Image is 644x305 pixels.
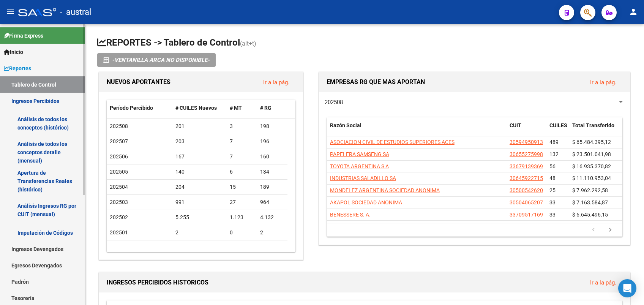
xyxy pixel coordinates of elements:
span: 33 [549,199,556,205]
datatable-header-cell: # RG [257,100,287,116]
span: 489 [549,139,559,145]
a: go to next page [603,226,617,234]
div: 201 [175,122,224,131]
span: 33 [549,212,556,218]
span: Total Transferido [572,122,614,128]
span: $ 7.163.584,87 [572,199,608,205]
datatable-header-cell: Total Transferido [569,117,622,142]
span: $ 7.962.292,58 [572,187,608,193]
a: Ir a la pág. [263,79,289,86]
span: # RG [260,105,271,111]
span: 202508 [110,123,128,129]
div: 27 [230,198,254,207]
span: 202503 [110,199,128,205]
div: 189 [260,183,284,191]
a: Ir a la pág. [590,79,616,86]
i: -VENTANILLA ARCA NO DISPONIBLE- [112,53,210,67]
span: (alt+t) [240,40,256,47]
span: BENESSERE S. A. [330,212,371,218]
span: PAPELERA SAMSENG SA [330,151,389,157]
h1: REPORTES -> Tablero de Control [97,36,632,50]
span: # CUILES Nuevos [175,105,217,111]
span: 202504 [110,184,128,190]
button: Ir a la pág. [584,75,622,89]
span: 30594950913 [510,139,543,145]
div: 198 [260,122,284,131]
span: 48 [549,175,556,181]
span: CUILES [549,122,567,128]
span: NUEVOS APORTANTES [107,78,170,85]
button: Ir a la pág. [584,275,622,289]
div: 991 [175,198,224,207]
div: 167 [175,152,224,161]
span: ASOCIACION CIVIL DE ESTUDIOS SUPERIORES ACES [330,139,455,145]
span: 202502 [110,214,128,220]
div: Open Intercom Messenger [618,279,636,297]
button: Ir a la pág. [257,75,295,89]
span: INGRESOS PERCIBIDOS HISTORICOS [107,279,208,286]
span: MONDELEZ ARGENTINA SOCIEDAD ANONIMA [330,187,440,193]
div: 3 [230,122,254,131]
span: 56 [549,163,556,169]
div: 15 [230,183,254,191]
span: 202505 [110,169,128,175]
div: 6 [230,168,254,176]
span: $ 6.645.496,15 [572,212,608,218]
mat-icon: person [629,7,638,16]
div: 7 [230,137,254,146]
span: $ 16.935.370,82 [572,163,611,169]
datatable-header-cell: CUILES [546,117,569,142]
a: Ir a la pág. [590,279,616,286]
span: # MT [230,105,242,111]
span: Período Percibido [110,105,153,111]
div: 140 [175,168,224,176]
div: 0 [230,228,254,237]
div: 203 [175,137,224,146]
div: 160 [260,152,284,161]
span: 202507 [110,138,128,144]
span: 30655275998 [510,151,543,157]
span: 30504065207 [510,199,543,205]
datatable-header-cell: CUIT [507,117,546,142]
div: 1.123 [230,213,254,222]
span: Inicio [4,48,23,56]
span: Reportes [4,64,31,73]
datatable-header-cell: # MT [227,100,257,116]
span: - austral [60,4,91,21]
span: $ 65.484.395,12 [572,139,611,145]
div: 2 [260,228,284,237]
span: 202501 [110,229,128,235]
span: 132 [549,151,559,157]
span: 30645922715 [510,175,543,181]
span: AKAPOL SOCIEDAD ANONIMA [330,199,402,205]
span: INDUSTRIAS SALADILLO SA [330,175,396,181]
span: EMPRESAS RG QUE MAS APORTAN [327,78,425,85]
mat-icon: menu [6,7,15,16]
div: 7 [230,152,254,161]
div: 196 [260,137,284,146]
span: Razón Social [330,122,361,128]
span: $ 11.110.953,04 [572,175,611,181]
span: 25 [549,187,556,193]
span: TOYOTA ARGENTINA S A [330,163,389,169]
a: go to previous page [586,226,601,234]
div: 4.132 [260,213,284,222]
span: 33709517169 [510,212,543,218]
div: 134 [260,168,284,176]
span: Firma Express [4,32,43,40]
div: 204 [175,183,224,191]
datatable-header-cell: # CUILES Nuevos [172,100,227,116]
datatable-header-cell: Período Percibido [107,100,172,116]
span: 202506 [110,153,128,160]
div: 5.255 [175,213,224,222]
span: CUIT [510,122,521,128]
button: -VENTANILLA ARCA NO DISPONIBLE- [97,53,216,67]
span: 30500542620 [510,187,543,193]
datatable-header-cell: Razón Social [327,117,507,142]
div: 2 [175,228,224,237]
span: $ 23.501.041,98 [572,151,611,157]
div: 964 [260,198,284,207]
span: 202508 [325,99,343,106]
span: 33679139369 [510,163,543,169]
